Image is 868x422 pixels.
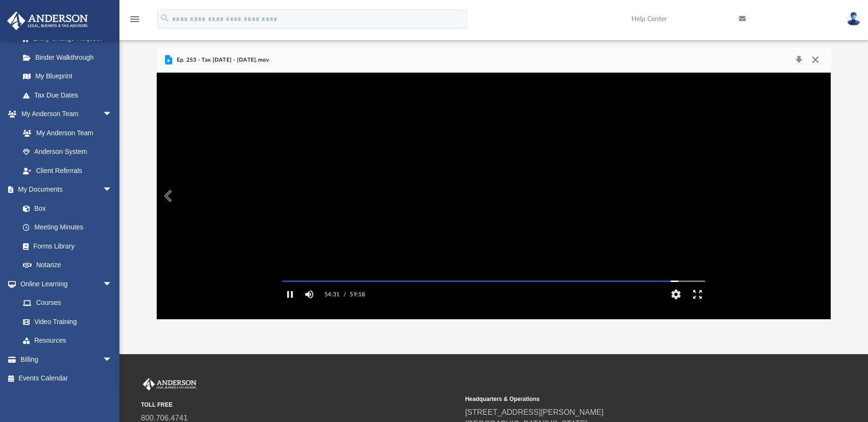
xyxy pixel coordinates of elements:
div: Preview [157,48,830,320]
a: Client Referrals [13,161,122,180]
i: search [160,13,170,23]
a: 800.706.4741 [141,414,188,422]
small: Headquarters & Operations [465,395,783,403]
a: menu [129,18,140,25]
img: Anderson Advisors Platinum Portal [141,378,198,390]
span: arrow_drop_down [103,105,122,124]
button: Mute [301,285,318,304]
a: Notarize [13,256,122,275]
a: Online Learningarrow_drop_down [7,274,122,293]
i: menu [129,13,140,25]
span: arrow_drop_down [103,274,122,294]
a: My Anderson Teamarrow_drop_down [7,105,122,124]
img: User Pic [847,12,861,26]
a: Video Training [13,312,117,331]
span: / [343,285,346,304]
a: Courses [13,293,122,313]
div: File preview [157,73,830,319]
a: Box [13,199,117,218]
button: Settings [665,285,686,304]
button: Download [790,54,807,67]
button: Enter fullscreen [686,285,708,304]
span: arrow_drop_down [103,180,122,200]
button: Previous File [157,183,178,209]
a: Binder Walkthrough [13,48,127,67]
span: arrow_drop_down [103,350,122,369]
label: 59:18 [350,285,365,304]
a: Resources [13,331,122,350]
a: Events Calendar [7,369,127,388]
a: Anderson System [13,142,122,162]
a: Billingarrow_drop_down [7,350,127,369]
a: Tax Due Dates [13,86,127,105]
div: Media Slider [275,277,713,285]
span: Ep. 253 - Tax [DATE] - [DATE].mov [174,56,269,65]
button: Pause [279,285,301,304]
small: TOLL FREE [141,400,459,409]
a: [STREET_ADDRESS][PERSON_NAME] [465,408,604,416]
a: Forms Library [13,237,117,256]
a: Meeting Minutes [13,218,122,237]
button: Close [807,54,824,67]
a: My Blueprint [13,67,122,86]
label: 54:31 [324,285,340,304]
a: My Documentsarrow_drop_down [7,180,122,199]
a: My Anderson Team [13,123,117,142]
img: Anderson Advisors Platinum Portal [4,11,91,30]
